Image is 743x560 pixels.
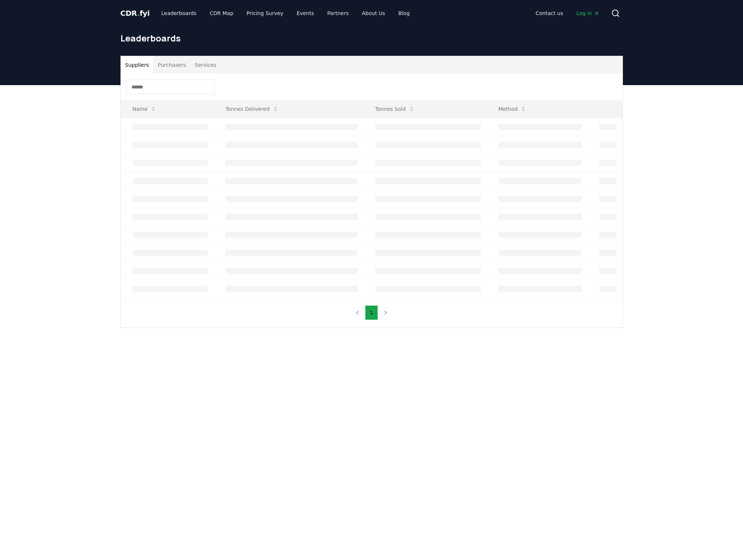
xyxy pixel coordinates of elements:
a: Partners [321,7,354,20]
span: CDR fyi [120,9,150,18]
button: 1 [365,305,378,320]
button: Tonnes Sold [369,102,421,116]
a: Contact us [530,7,569,20]
nav: Main [155,7,415,20]
a: CDR.fyi [120,8,150,18]
span: Log in [576,10,599,17]
button: Tonnes Delivered [220,102,284,116]
a: Log in [570,7,605,20]
a: CDR Map [204,7,239,20]
a: Leaderboards [155,7,202,20]
a: Blog [393,7,416,20]
span: . [137,9,140,18]
h1: Leaderboards [120,32,623,44]
button: Name [127,102,162,116]
button: Services [190,56,221,74]
button: Method [493,102,533,116]
nav: Main [530,7,605,20]
button: Suppliers [121,56,154,74]
a: About Us [356,7,391,20]
a: Events [291,7,320,20]
button: Purchasers [153,56,190,74]
a: Pricing Survey [241,7,289,20]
